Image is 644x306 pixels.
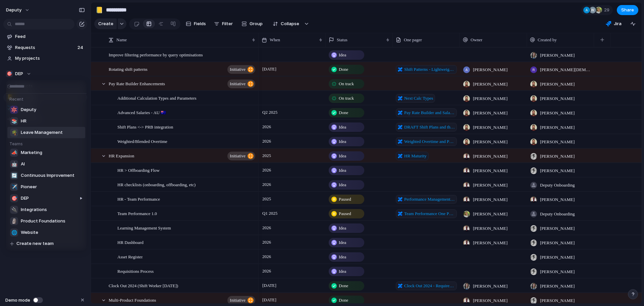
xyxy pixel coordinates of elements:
span: Pioneer [21,184,37,190]
div: 🔌 [10,206,18,214]
div: 🌐 [10,228,18,237]
span: Deputy [21,106,36,113]
span: Integrations [21,206,47,213]
div: 🎯 [10,194,18,202]
div: 🗿 [10,217,18,225]
div: 🤖 [10,160,18,168]
div: 📚 [10,117,18,125]
span: Leave Management [21,129,63,136]
span: HR [21,118,26,124]
span: DEP [21,195,29,202]
span: Create new team [16,240,54,247]
div: 📣 [10,149,18,157]
span: Continuous Improvement [21,172,74,179]
span: AI [21,161,25,167]
span: Website [21,229,38,236]
span: Marketing [21,149,42,156]
h5: Recent [7,94,87,102]
div: 🔄 [10,171,18,180]
div: ✈️ [10,183,18,191]
span: Product Foundations [21,218,65,224]
h5: Teams [7,138,87,147]
div: 🌴 [10,129,18,137]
